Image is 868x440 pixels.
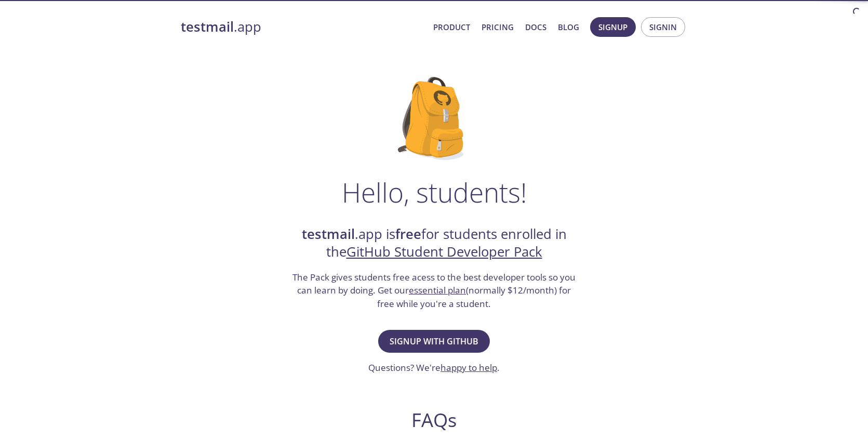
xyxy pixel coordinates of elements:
button: Signup [590,17,636,37]
img: github-student-backpack.png [398,77,470,160]
h2: .app is for students enrolled in the [291,225,577,261]
a: testmail.app [181,18,425,36]
a: Docs [525,20,546,34]
button: Signin [641,17,685,37]
strong: free [395,225,421,243]
button: Signup with GitHub [378,330,490,353]
span: Signup [598,20,627,34]
a: Blog [558,20,579,34]
a: GitHub Student Developer Pack [346,243,542,261]
strong: testmail [181,18,234,36]
a: Product [433,20,470,34]
strong: testmail [302,225,355,243]
a: happy to help [440,362,497,374]
h2: FAQs [235,408,634,432]
span: Signin [649,20,677,34]
h3: The Pack gives students free acess to the best developer tools so you can learn by doing. Get our... [291,271,577,311]
h3: Questions? We're . [368,361,500,375]
a: Pricing [482,20,514,34]
a: essential plan [409,284,466,296]
h1: Hello, students! [342,177,527,208]
span: Signup with GitHub [390,334,478,349]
